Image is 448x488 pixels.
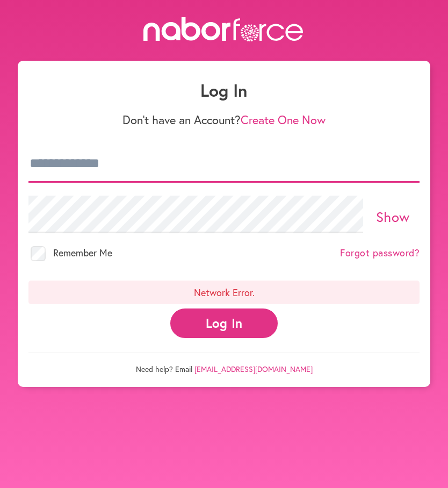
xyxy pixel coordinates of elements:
a: [EMAIL_ADDRESS][DOMAIN_NAME] [194,364,313,374]
button: Log In [170,308,278,338]
p: Don't have an Account? [28,113,420,127]
span: Remember Me [53,246,112,259]
h1: Log In [28,80,420,101]
a: Forgot password? [340,247,420,259]
a: Show [376,207,410,226]
p: Need help? Email [28,353,420,374]
p: Network Error. [28,281,420,304]
a: Create One Now [241,112,326,127]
